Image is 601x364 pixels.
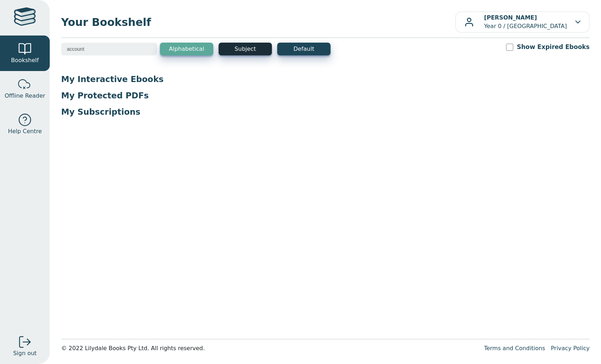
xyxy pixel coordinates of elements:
button: Alphabetical [160,43,213,55]
b: [PERSON_NAME] [484,14,537,21]
button: Default [277,43,331,55]
p: My Protected PDFs [61,90,590,101]
a: Terms and Conditions [484,345,545,352]
span: Sign out [13,349,37,358]
span: Your Bookshelf [61,14,455,30]
div: © 2022 Lilydale Books Pty Ltd. All rights reserved. [61,344,478,353]
input: Search bookshelf (E.g: psychology) [61,43,157,55]
span: Offline Reader [5,92,45,100]
p: Year 0 / [GEOGRAPHIC_DATA] [484,13,567,31]
button: Subject [219,43,272,55]
label: Show Expired Ebooks [517,43,590,51]
button: [PERSON_NAME]Year 0 / [GEOGRAPHIC_DATA] [455,11,590,33]
a: Privacy Policy [551,345,590,352]
span: Help Centre [8,127,42,136]
span: Bookshelf [11,56,39,65]
p: My Interactive Ebooks [61,74,590,85]
p: My Subscriptions [61,107,590,117]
